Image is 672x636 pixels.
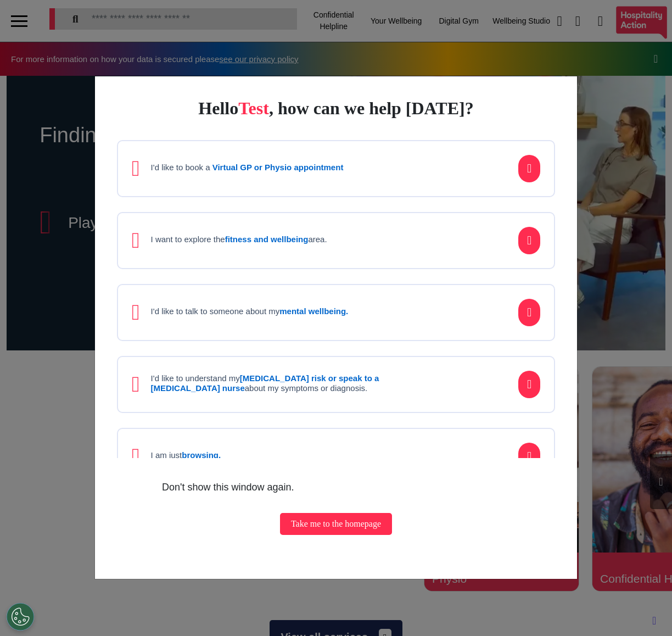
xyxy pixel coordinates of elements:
h4: I want to explore the area. [151,235,327,244]
strong: Virtual GP or Physio appointment [212,163,344,172]
h4: I'd like to talk to someone about my [151,306,349,316]
button: Open Preferences [7,603,34,631]
input: Agree to privacy policy [139,480,154,495]
h4: I'd like to understand my about my symptoms or diagnosis. [151,373,415,393]
div: Hello , how can we help [DATE]? [117,98,555,118]
button: Take me to the homepage [280,513,392,535]
strong: browsing. [182,450,221,460]
h4: I'd like to book a [151,163,344,172]
span: Test [238,98,269,118]
strong: fitness and wellbeing [225,235,309,244]
strong: mental wellbeing. [279,306,348,316]
h4: I am just [151,450,221,460]
strong: [MEDICAL_DATA] risk or speak to a [MEDICAL_DATA] nurse [151,373,379,393]
label: Don't show this window again. [162,480,294,495]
